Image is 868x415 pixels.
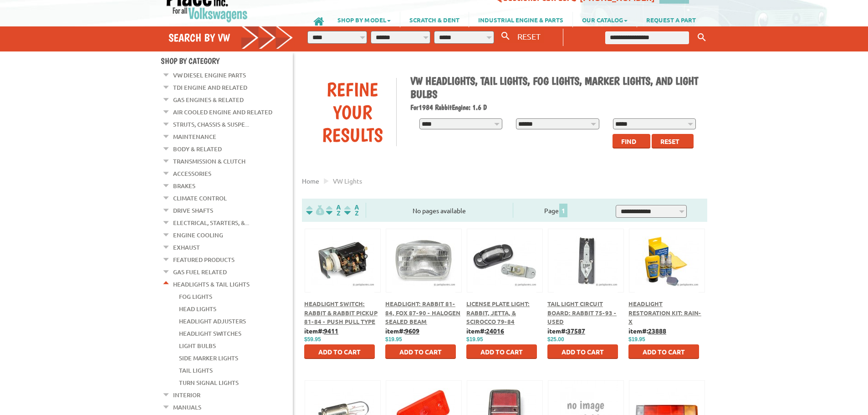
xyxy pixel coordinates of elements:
img: filterpricelow.svg [306,205,324,215]
span: Add to Cart [562,348,604,356]
button: Search By VW... [498,30,513,43]
a: Tail Light Circuit Board: Rabbit 75-93 - Used [547,300,617,325]
button: Keyword Search [695,30,709,45]
b: item#: [466,327,504,335]
a: Struts, Chassis & Suspe... [173,118,249,130]
a: Headlight Switch: Rabbit & Rabbit Pickup 81-84 - Push Pull Type [304,300,378,325]
span: $19.95 [385,336,402,343]
b: item#: [385,327,419,335]
b: item#: [304,327,338,335]
button: Add to Cart [385,344,456,359]
div: Page [513,203,600,218]
a: OUR CATALOG [573,12,637,27]
a: Headlight: Rabbit 81-84, Fox 87-90 - Halogen Sealed Beam [385,300,460,325]
a: Turn signal Lights [179,377,239,389]
a: Gas Fuel Related [173,266,227,278]
a: Headlight Switches [179,328,241,339]
a: Home [302,177,319,185]
a: Manuals [173,401,201,413]
a: TDI Engine and Related [173,82,247,93]
a: Fog Lights [179,291,212,302]
a: Accessories [173,168,211,179]
a: Exhaust [173,241,200,253]
a: Side Marker Lights [179,352,238,364]
a: Headlight Adjusters [179,315,246,327]
a: VW Diesel Engine Parts [173,69,246,81]
a: Drive Shafts [173,205,213,216]
button: Add to Cart [466,344,537,359]
a: Brakes [173,180,195,192]
a: Headlight Restoration Kit: Rain-X [628,300,701,325]
span: RESET [517,31,541,41]
u: 24016 [486,327,504,335]
span: For [410,103,419,112]
span: Add to Cart [399,348,442,356]
u: 37587 [567,327,585,335]
a: INDUSTRIAL ENGINE & PARTS [469,12,572,27]
a: SHOP BY MODEL [328,12,400,27]
a: REQUEST A PART [637,12,705,27]
a: License Plate Light: Rabbit, Jetta, & Scirocco 79-84 [466,300,530,325]
img: Sort by Sales Rank [342,205,361,215]
h2: 1984 Rabbit [410,103,701,112]
img: Sort by Headline [324,205,342,215]
u: 23888 [648,327,666,335]
a: Maintenance [173,131,216,143]
a: Climate Control [173,192,227,204]
a: Featured Products [173,254,235,266]
a: Light Bulbs [179,340,216,352]
a: Body & Related [173,143,222,155]
b: item#: [628,327,666,335]
button: Find [613,134,650,149]
button: Reset [652,134,694,149]
h4: Search by VW [168,31,293,44]
a: Engine Cooling [173,229,223,241]
button: Add to Cart [304,344,375,359]
span: $19.95 [628,336,645,343]
div: No pages available [366,206,513,215]
h4: Shop By Category [161,56,293,66]
u: 9411 [324,327,338,335]
a: Gas Engines & Related [173,94,244,106]
b: item#: [547,327,585,335]
h1: VW Headlights, Tail Lights, Fog Lights, Marker Lights, and Light Bulbs [410,74,701,101]
a: Interior [173,389,200,401]
span: 1 [559,204,567,217]
span: $19.95 [466,336,483,343]
span: $25.00 [547,336,564,343]
button: RESET [514,30,544,43]
button: Add to Cart [628,344,699,359]
div: Refine Your Results [309,78,396,146]
a: Head Lights [179,303,216,315]
span: Add to Cart [643,348,685,356]
span: Add to Cart [480,348,523,356]
u: 9609 [405,327,419,335]
a: Tail Lights [179,364,213,376]
span: VW lights [333,177,362,185]
a: Headlights & Tail Lights [173,278,250,290]
span: Engine: 1.6 D [452,103,487,112]
span: Add to Cart [318,348,361,356]
a: Electrical, Starters, &... [173,217,249,229]
span: Find [621,137,636,145]
a: Air Cooled Engine and Related [173,106,272,118]
button: Add to Cart [547,344,618,359]
span: $59.95 [304,336,321,343]
a: Transmission & Clutch [173,155,245,167]
a: SCRATCH & DENT [400,12,469,27]
span: Reset [660,137,679,145]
